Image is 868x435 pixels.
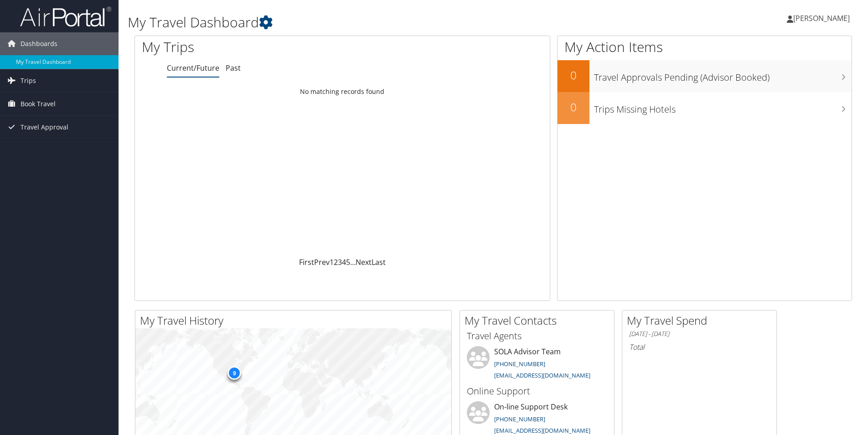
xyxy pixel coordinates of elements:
a: 0Trips Missing Hotels [558,92,852,124]
h6: [DATE] - [DATE] [629,330,770,338]
span: [PERSON_NAME] [793,13,850,23]
a: [PHONE_NUMBER] [494,360,545,368]
a: Current/Future [167,63,219,73]
a: 2 [334,257,338,267]
a: Last [372,257,386,267]
a: 5 [346,257,350,267]
a: [EMAIL_ADDRESS][DOMAIN_NAME] [494,371,590,379]
a: Prev [314,257,330,267]
h3: Travel Approvals Pending (Advisor Booked) [594,67,852,84]
h2: My Travel Spend [627,313,776,328]
h2: My Travel Contacts [465,313,614,328]
a: First [299,257,314,267]
a: Past [226,63,241,73]
span: Travel Approval [21,116,68,139]
span: Trips [21,69,36,92]
h6: Total [629,342,770,352]
a: [PERSON_NAME] [787,5,859,32]
h2: 0 [558,99,589,115]
a: [PHONE_NUMBER] [494,415,545,423]
h2: 0 [558,67,589,83]
h2: My Travel History [140,313,451,328]
h3: Online Support [467,385,607,398]
h3: Trips Missing Hotels [594,98,852,116]
a: 0Travel Approvals Pending (Advisor Booked) [558,60,852,92]
a: 4 [342,257,346,267]
h3: Travel Agents [467,330,607,342]
img: airportal-logo.png [20,6,111,27]
li: SOLA Advisor Team [462,346,612,383]
h1: My Action Items [558,37,852,57]
span: Dashboards [21,32,57,55]
span: Book Travel [21,93,56,115]
div: 9 [227,366,241,380]
span: … [350,257,356,267]
h1: My Travel Dashboard [128,13,615,32]
a: Next [356,257,372,267]
a: 3 [338,257,342,267]
h1: My Trips [142,37,370,57]
td: No matching records found [135,83,550,100]
a: 1 [330,257,334,267]
a: [EMAIL_ADDRESS][DOMAIN_NAME] [494,426,590,435]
